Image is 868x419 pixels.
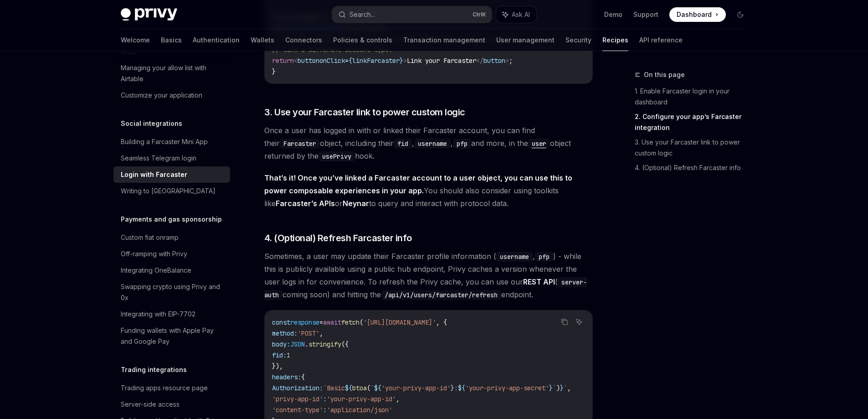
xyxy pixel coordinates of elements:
a: 2. Configure your app’s Farcaster integration [635,109,755,135]
div: Trading apps resource page [121,383,208,393]
h5: Trading integrations [121,364,187,375]
span: , [396,395,400,403]
div: Login with Farcaster [121,169,187,180]
span: { [301,373,305,381]
span: response [290,318,319,326]
a: Demo [604,10,622,19]
span: linkFarcaster [352,57,400,65]
code: Farcaster [280,139,320,149]
span: : [323,395,327,403]
span: ( [367,384,370,392]
span: Link your Farcaster [407,57,476,65]
span: : [454,384,458,392]
a: Support [633,10,658,19]
span: > [403,57,407,65]
span: button [483,57,505,65]
span: fid: [272,351,287,359]
span: } [560,384,564,392]
span: ) [556,384,560,392]
code: usePrivy [318,151,355,161]
code: user [528,139,550,149]
span: 'content-type' [272,406,323,414]
a: Server-side access [113,396,230,413]
span: await [323,318,341,326]
a: Security [565,29,591,51]
button: Copy the contents from the code block [559,316,570,328]
span: 'privy-app-id' [272,395,323,403]
span: : [323,406,327,414]
span: = [319,318,323,326]
div: Integrating with EIP-7702 [121,309,195,320]
span: }), [272,362,283,370]
span: 'your-privy-app-id' [327,395,396,403]
div: Off-ramping with Privy [121,248,187,259]
a: Basics [161,29,182,51]
span: 4. (Optional) Refresh Farcaster info [264,232,412,244]
a: Authentication [193,29,240,51]
a: 3. Use your Farcaster link to power custom logic [635,135,755,160]
div: Search... [349,9,375,20]
a: Writing to [GEOGRAPHIC_DATA] [113,183,230,199]
div: Building a Farcaster Mini App [121,136,208,147]
a: Funding wallets with Apple Pay and Google Pay [113,322,230,350]
a: User management [496,29,555,51]
span: Once a user has logged in with or linked their Farcaster account, you can find their object, incl... [264,124,593,162]
span: return [272,57,294,65]
h5: Payments and gas sponsorship [121,214,222,225]
span: ${ [374,384,381,392]
span: button [298,57,319,65]
a: Connectors [285,29,322,51]
span: ; [509,57,513,65]
span: ${ [345,384,352,392]
a: Policies & controls [333,29,392,51]
a: user [528,139,550,148]
span: } [549,384,553,392]
img: dark logo [121,8,177,21]
div: Integrating OneBalance [121,265,191,276]
span: btoa [352,384,367,392]
a: Integrating OneBalance [113,262,230,279]
span: { [349,57,352,65]
span: On this page [644,69,685,80]
a: Trading apps resource page [113,380,230,396]
code: fid [394,139,412,149]
span: , { [436,318,447,326]
a: Custom fiat onramp [113,229,230,246]
span: , [319,329,323,337]
strong: That’s it! Once you’ve linked a Farcaster account to a user object, you can use this to power com... [264,173,572,195]
span: } [272,67,276,76]
span: = [345,57,349,65]
button: Toggle dark mode [733,7,748,22]
code: /api/v1/users/farcaster/refresh [381,290,501,300]
a: REST API [523,277,555,287]
a: API reference [639,29,683,51]
span: body: [272,340,290,348]
div: Managing your allow list with Airtable [121,62,225,84]
a: Wallets [251,29,274,51]
a: Swapping crypto using Privy and 0x [113,279,230,306]
a: Neynar [343,199,369,208]
a: Welcome [121,29,150,51]
a: Building a Farcaster Mini App [113,134,230,150]
span: 'POST' [298,329,319,337]
a: Integrating with EIP-7702 [113,306,230,322]
span: > [505,57,509,65]
span: Authorization: [272,384,323,392]
span: ({ [341,340,349,348]
a: Transaction management [403,29,485,51]
a: Customize your application [113,87,230,103]
div: Server-side access [121,399,180,410]
a: 4. (Optional) Refresh Farcaster info [635,160,755,175]
a: Managing your allow list with Airtable [113,60,230,87]
a: Off-ramping with Privy [113,246,230,262]
span: JSON [290,340,305,348]
div: Customize your application [121,90,202,101]
a: Farcaster’s APIs [276,199,335,208]
span: Sometimes, a user may update their Farcaster profile information ( , ) - while this is publicly a... [264,250,593,301]
div: Funding wallets with Apple Pay and Google Pay [121,325,225,347]
code: username [496,252,533,262]
span: ( [360,318,363,326]
span: '[URL][DOMAIN_NAME]' [363,318,436,326]
button: Ask AI [573,316,585,328]
span: 3. Use your Farcaster link to power custom logic [264,106,465,119]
